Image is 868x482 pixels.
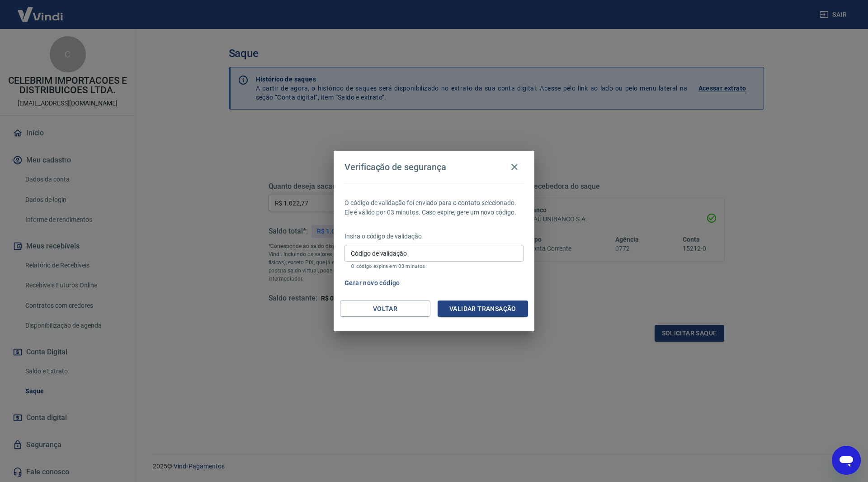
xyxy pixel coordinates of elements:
button: Voltar [340,301,430,317]
button: Gerar novo código [341,275,404,291]
iframe: Botão para abrir a janela de mensagens [832,446,861,475]
h4: Verificação de segurança [344,162,446,172]
p: O código de validação foi enviado para o contato selecionado. Ele é válido por 03 minutos. Caso e... [344,198,524,217]
p: Insira o código de validação [344,232,524,241]
button: Validar transação [438,301,528,317]
p: O código expira em 03 minutos. [351,263,517,269]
